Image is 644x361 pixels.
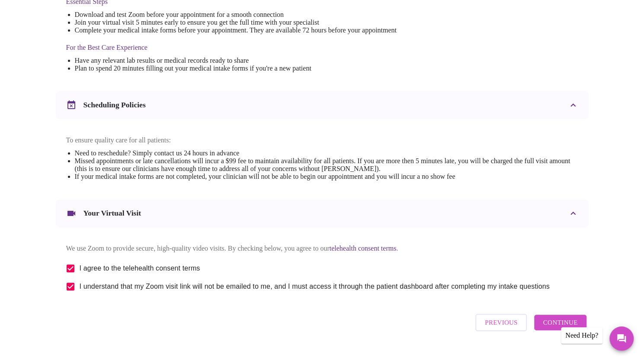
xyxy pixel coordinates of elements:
div: Your Virtual Visit [56,200,589,227]
li: Plan to spend 20 minutes filling out your medical intake forms if you're a new patient [75,64,397,72]
p: To ensure quality care for all patients: [66,136,578,144]
li: Missed appointments or late cancellations will incur a $99 fee to maintain availability for all p... [75,157,578,173]
li: Have any relevant lab results or medical records ready to share [75,57,397,64]
li: If your medical intake forms are not completed, your clinician will not be able to begin our appo... [75,173,578,180]
h3: Scheduling Policies [83,100,146,110]
span: Continue [543,317,577,328]
h3: Your Virtual Visit [83,209,141,218]
div: Need Help? [561,327,602,344]
div: Scheduling Policies [56,91,589,119]
button: Continue [534,315,586,330]
li: Need to reschedule? Simply contact us 24 hours in advance [75,149,578,157]
li: Join your virtual visit 5 minutes early to ensure you get the full time with your specialist [75,19,397,26]
li: Download and test Zoom before your appointment for a smooth connection [75,11,397,19]
button: Messages [609,326,634,351]
p: We use Zoom to provide secure, high-quality video visits. By checking below, you agree to our . [66,245,578,252]
h4: For the Best Care Experience [66,44,397,52]
li: Complete your medical intake forms before your appointment. They are available 72 hours before yo... [75,26,397,34]
button: Previous [475,314,527,331]
span: I agree to the telehealth consent terms [80,263,200,274]
a: telehealth consent terms [330,245,397,252]
span: Previous [485,317,517,328]
span: I understand that my Zoom visit link will not be emailed to me, and I must access it through the ... [80,281,550,292]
